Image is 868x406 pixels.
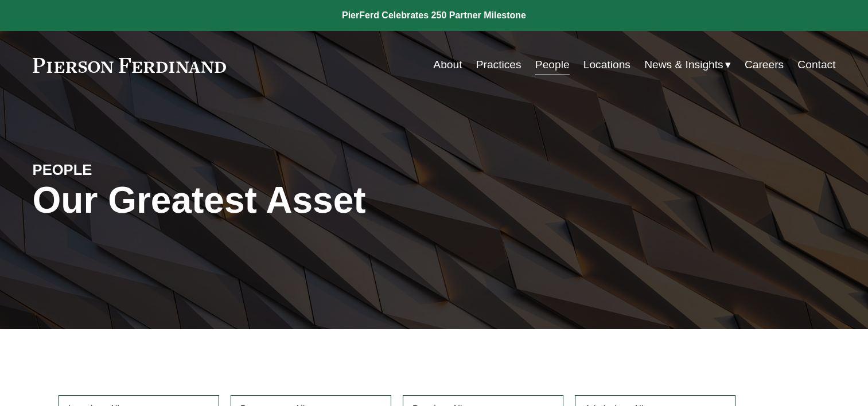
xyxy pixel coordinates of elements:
a: Locations [583,54,630,76]
a: Careers [745,54,784,76]
h4: PEOPLE [33,161,233,179]
h1: Our Greatest Asset [33,179,568,221]
a: Practices [476,54,521,76]
a: About [433,54,462,76]
span: News & Insights [644,55,723,75]
a: Contact [797,54,835,76]
a: People [535,54,570,76]
a: folder dropdown [644,54,731,76]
